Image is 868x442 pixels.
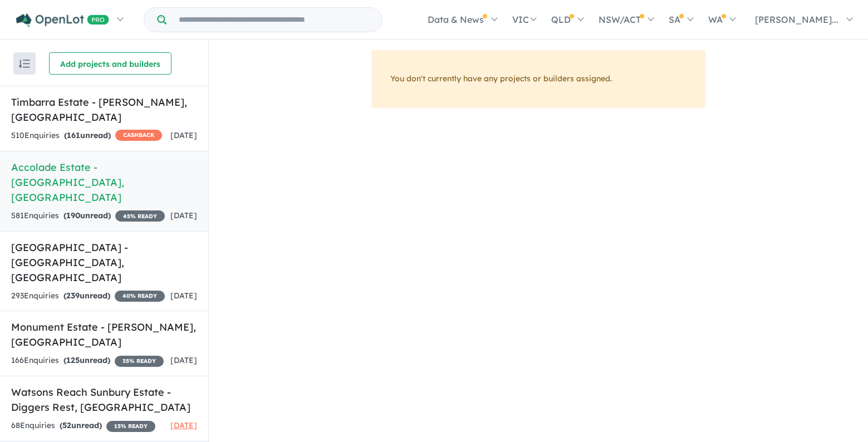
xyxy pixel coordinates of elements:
[66,355,80,365] span: 125
[11,354,164,367] div: 166 Enquir ies
[66,291,80,301] span: 239
[170,130,197,140] span: [DATE]
[11,385,197,415] h5: Watsons Reach Sunbury Estate - Diggers Rest , [GEOGRAPHIC_DATA]
[170,210,197,220] span: [DATE]
[755,14,838,25] span: [PERSON_NAME]...
[11,160,197,205] h5: Accolade Estate - [GEOGRAPHIC_DATA] , [GEOGRAPHIC_DATA]
[11,209,165,223] div: 581 Enquir ies
[11,95,197,125] h5: Timbarra Estate - [PERSON_NAME] , [GEOGRAPHIC_DATA]
[11,240,197,285] h5: [GEOGRAPHIC_DATA] - [GEOGRAPHIC_DATA] , [GEOGRAPHIC_DATA]
[16,13,109,27] img: Openlot PRO Logo White
[115,291,165,302] span: 40 % READY
[371,50,705,108] div: You don't currently have any projects or builders assigned.
[63,291,110,301] strong: ( unread)
[67,130,80,140] span: 161
[11,289,165,303] div: 293 Enquir ies
[106,421,155,432] span: 15 % READY
[170,355,197,365] span: [DATE]
[19,60,30,68] img: sort.svg
[115,210,165,222] span: 45 % READY
[66,210,80,220] span: 190
[62,420,71,430] span: 52
[63,355,110,365] strong: ( unread)
[64,130,111,140] strong: ( unread)
[11,320,197,350] h5: Monument Estate - [PERSON_NAME] , [GEOGRAPHIC_DATA]
[169,8,380,32] input: Try estate name, suburb, builder or developer
[11,419,155,433] div: 68 Enquir ies
[170,291,197,301] span: [DATE]
[63,210,111,220] strong: ( unread)
[49,52,171,75] button: Add projects and builders
[170,420,197,430] span: [DATE]
[115,130,162,141] span: CASHBACK
[115,356,164,367] span: 35 % READY
[60,420,102,430] strong: ( unread)
[11,129,162,143] div: 510 Enquir ies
